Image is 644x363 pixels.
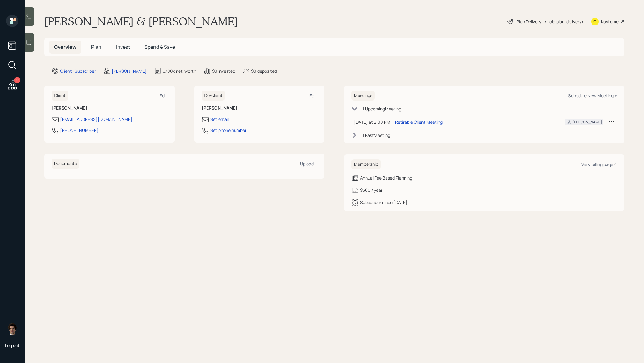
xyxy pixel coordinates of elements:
[351,159,381,169] h6: Membership
[52,91,68,101] h6: Client
[145,44,175,50] span: Spend & Save
[360,199,407,206] div: Subscriber since [DATE]
[210,127,246,133] div: Set phone number
[300,161,317,167] div: Upload +
[601,18,620,25] div: Kustomer
[52,159,79,169] h6: Documents
[60,127,99,133] div: [PHONE_NUMBER]
[581,161,617,167] div: View billing page
[251,68,277,74] div: $0 deposited
[360,187,382,193] div: $500 / year
[210,116,229,122] div: Set email
[163,68,196,74] div: $700k net-worth
[351,91,375,101] h6: Meetings
[116,44,130,50] span: Invest
[44,15,238,28] h1: [PERSON_NAME] & [PERSON_NAME]
[354,119,390,125] div: [DATE] at 2:00 PM
[14,77,20,83] div: 17
[568,93,617,98] div: Schedule New Meeting +
[6,323,18,335] img: harrison-schaefer-headshot-2.png
[544,18,583,25] div: • (old plan-delivery)
[112,68,147,74] div: [PERSON_NAME]
[309,93,317,98] div: Edit
[572,119,602,125] div: [PERSON_NAME]
[395,119,443,125] div: Retirable Client Meeting
[60,116,132,122] div: [EMAIL_ADDRESS][DOMAIN_NAME]
[91,44,101,50] span: Plan
[202,106,317,111] h6: [PERSON_NAME]
[202,91,225,101] h6: Co-client
[160,93,167,98] div: Edit
[212,68,235,74] div: $0 invested
[363,106,401,112] div: 1 Upcoming Meeting
[60,68,96,74] div: Client · Subscriber
[5,342,20,348] div: Log out
[363,132,390,138] div: 1 Past Meeting
[54,44,76,50] span: Overview
[52,106,167,111] h6: [PERSON_NAME]
[360,175,412,181] div: Annual Fee Based Planning
[517,18,541,25] div: Plan Delivery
